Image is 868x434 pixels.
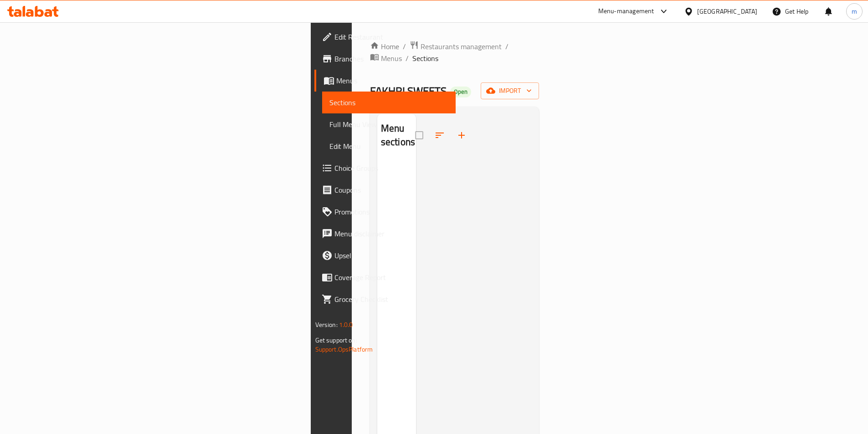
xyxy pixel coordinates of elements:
[336,75,448,86] span: Menus
[322,135,456,157] a: Edit Menu
[450,87,471,97] div: Open
[314,288,456,310] a: Grocery Checklist
[334,184,448,195] span: Coupons
[334,53,448,64] span: Branches
[505,41,508,52] li: /
[451,124,473,146] button: Add section
[314,223,456,245] a: Menu disclaimer
[314,201,456,223] a: Promotions
[314,266,456,288] a: Coverage Report
[314,179,456,201] a: Coupons
[314,157,456,179] a: Choice Groups
[334,294,448,305] span: Grocery Checklist
[334,272,448,283] span: Coverage Report
[377,157,416,164] nav: Menu sections
[334,163,448,174] span: Choice Groups
[329,97,448,108] span: Sections
[421,41,502,52] span: Restaurants management
[339,319,353,331] span: 1.0.0
[410,41,502,52] a: Restaurants management
[334,228,448,239] span: Menu disclaimer
[314,48,456,70] a: Branches
[315,334,357,346] span: Get support on:
[598,6,654,17] div: Menu-management
[334,31,448,42] span: Edit Restaurant
[334,206,448,217] span: Promotions
[488,85,532,97] span: import
[322,113,456,135] a: Full Menu View
[852,6,857,16] span: m
[697,6,757,16] div: [GEOGRAPHIC_DATA]
[315,343,373,355] a: Support.OpsPlatform
[481,82,539,99] button: import
[450,88,471,96] span: Open
[329,119,448,130] span: Full Menu View
[322,92,456,113] a: Sections
[334,250,448,261] span: Upsell
[315,319,338,331] span: Version:
[329,141,448,152] span: Edit Menu
[314,70,456,92] a: Menus
[314,245,456,266] a: Upsell
[314,26,456,48] a: Edit Restaurant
